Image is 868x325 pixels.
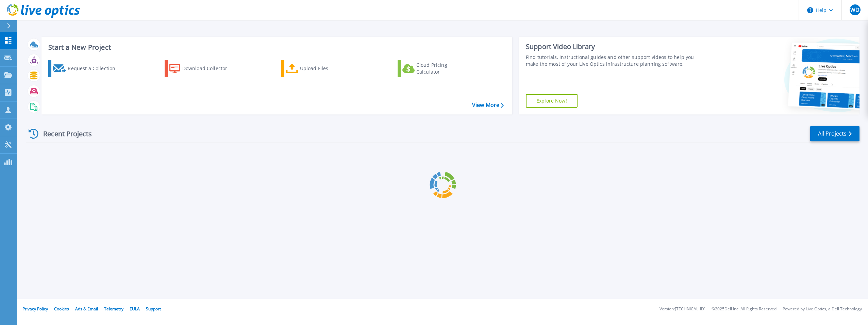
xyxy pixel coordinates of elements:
[48,44,503,51] h3: Start a New Project
[22,306,48,312] a: Privacy Policy
[146,306,161,312] a: Support
[26,125,101,142] div: Recent Projects
[104,306,123,312] a: Telemetry
[660,307,705,311] li: Version: [TECHNICAL_ID]
[526,42,702,51] div: Support Video Library
[472,102,504,108] a: View More
[712,307,777,311] li: © 2025 Dell Inc. All Rights Reserved
[48,60,124,77] a: Request a Collection
[130,306,140,312] a: EULA
[54,306,69,312] a: Cookies
[182,62,237,75] div: Download Collector
[783,307,862,311] li: Powered by Live Optics, a Dell Technology
[416,62,471,75] div: Cloud Pricing Calculator
[810,126,859,141] a: All Projects
[68,62,122,75] div: Request a Collection
[850,7,859,13] span: WD
[165,60,240,77] a: Download Collector
[526,94,578,108] a: Explore Now!
[281,60,357,77] a: Upload Files
[75,306,98,312] a: Ads & Email
[526,54,702,67] div: Find tutorials, instructional guides and other support videos to help you make the most of your L...
[300,62,354,75] div: Upload Files
[398,60,473,77] a: Cloud Pricing Calculator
